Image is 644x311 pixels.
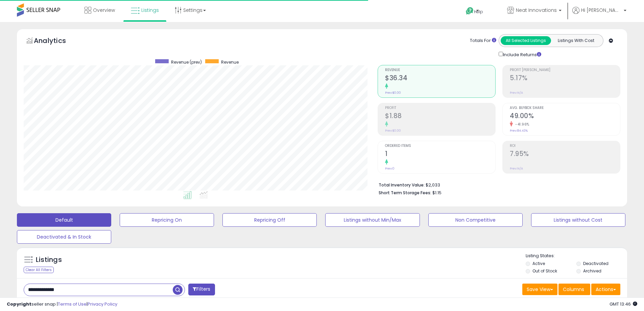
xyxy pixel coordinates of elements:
[385,91,401,95] small: Prev: $0.00
[501,36,551,45] button: All Selected Listings
[7,301,117,308] div: seller snap | |
[510,91,523,95] small: Prev: N/A
[24,267,54,273] div: Clear All Filters
[141,7,159,14] span: Listings
[583,261,609,266] label: Deactivated
[510,68,620,72] span: Profit [PERSON_NAME]
[460,2,496,22] a: Help
[531,213,625,227] button: Listings without Cost
[88,301,117,307] a: Privacy Policy
[379,182,425,188] b: Total Inventory Value:
[188,284,215,295] button: Filters
[583,268,601,274] label: Archived
[470,38,496,44] div: Totals For
[385,112,495,121] h2: $1.88
[325,213,420,227] button: Listings without Min/Max
[385,74,495,83] h2: $36.34
[7,301,31,307] strong: Copyright
[432,190,442,196] span: $1.15
[385,144,495,148] span: Ordered Items
[532,261,545,266] label: Active
[385,166,395,171] small: Prev: 0
[510,144,620,148] span: ROI
[610,301,637,307] span: 2025-08-12 13:46 GMT
[510,106,620,110] span: Avg. Buybox Share
[510,74,620,83] h2: 5.17%
[385,150,495,159] h2: 1
[510,150,620,159] h2: 7.95%
[510,166,523,171] small: Prev: N/A
[510,129,528,133] small: Prev: 84.43%
[379,190,431,196] b: Short Term Storage Fees:
[17,213,111,227] button: Default
[171,59,202,65] span: Revenue (prev)
[558,284,590,295] button: Columns
[563,286,584,293] span: Columns
[513,122,529,127] small: -41.96%
[516,7,557,14] span: Neat Innovations
[581,7,622,14] span: Hi [PERSON_NAME]
[36,255,62,265] h5: Listings
[385,68,495,72] span: Revenue
[522,284,557,295] button: Save View
[93,7,115,14] span: Overview
[551,36,601,45] button: Listings With Cost
[591,284,620,295] button: Actions
[428,213,523,227] button: Non Competitive
[58,301,87,307] a: Terms of Use
[385,129,401,133] small: Prev: $0.00
[120,213,214,227] button: Repricing On
[510,112,620,121] h2: 49.00%
[34,36,79,47] h5: Analytics
[572,7,626,22] a: Hi [PERSON_NAME]
[474,9,483,15] span: Help
[526,253,627,259] p: Listing States:
[494,50,549,58] div: Include Returns
[466,7,474,15] i: Get Help
[17,230,111,244] button: Deactivated & In Stock
[532,268,557,274] label: Out of Stock
[385,106,495,110] span: Profit
[222,213,317,227] button: Repricing Off
[379,180,615,188] li: $2,033
[221,59,239,65] span: Revenue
